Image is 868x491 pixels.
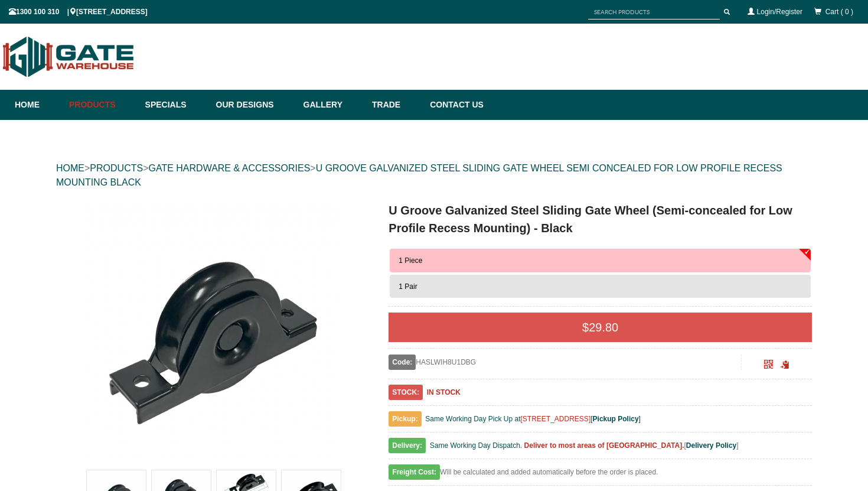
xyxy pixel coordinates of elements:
span: Cart ( 0 ) [825,8,853,16]
a: Specials [139,90,210,120]
a: Contact Us [424,90,484,120]
span: Same Working Day Pick Up at [ ] [425,415,641,423]
span: Pickup: [389,411,421,427]
span: STOCK: [389,385,423,400]
a: Trade [366,90,424,120]
img: U Groove Galvanized Steel Sliding Gate Wheel (Semi-concealed for Low Profile Recess Mounting) - B... [84,201,344,461]
b: Deliver to most areas of [GEOGRAPHIC_DATA]. [524,441,684,450]
a: U Groove Galvanized Steel Sliding Gate Wheel (Semi-concealed for Low Profile Recess Mounting) - B... [57,201,370,461]
a: Gallery [298,90,366,120]
b: IN STOCK [427,388,461,396]
a: Delivery Policy [686,441,736,450]
a: Home [15,90,63,120]
div: > > > [56,149,812,201]
span: Freight Cost: [389,464,440,480]
a: PRODUCTS [90,163,143,173]
a: Products [63,90,139,120]
span: 29.80 [589,321,618,334]
a: Pickup Policy [593,415,639,423]
span: 1 Pair [399,282,417,291]
div: $ [389,313,812,342]
button: 1 Piece [390,249,811,272]
a: U GROOVE GALVANIZED STEEL SLIDING GATE WHEEL SEMI CONCEALED FOR LOW PROFILE RECESS MOUNTING BLACK [56,163,782,187]
span: Code: [389,355,416,370]
a: GATE HARDWARE & ACCESSORIES [148,163,310,173]
div: Will be calculated and added automatically before the order is placed. [389,465,812,486]
h1: U Groove Galvanized Steel Sliding Gate Wheel (Semi-concealed for Low Profile Recess Mounting) - B... [389,201,812,237]
a: [STREET_ADDRESS] [521,415,591,423]
a: HOME [56,163,84,173]
span: Delivery: [389,438,426,453]
span: 1 Piece [399,256,422,265]
div: HASLWIH8U1DBG [389,355,741,370]
a: Login/Register [757,8,802,16]
span: Click to copy the URL [781,360,789,369]
span: 1300 100 310 | [STREET_ADDRESS] [9,8,148,16]
a: Our Designs [210,90,298,120]
a: Click to enlarge and scan to share. [764,362,773,370]
div: [ ] [389,438,812,459]
span: Same Working Day Dispatch. [430,441,523,450]
input: SEARCH PRODUCTS [588,5,720,19]
button: 1 Pair [390,275,811,298]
